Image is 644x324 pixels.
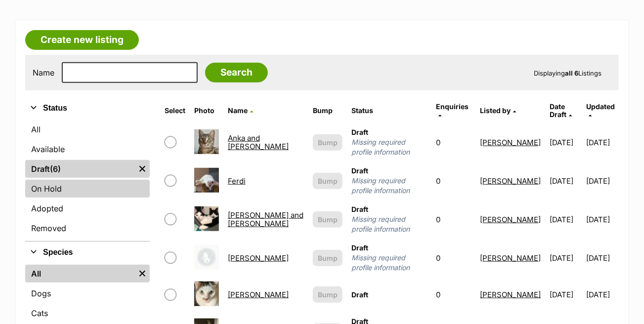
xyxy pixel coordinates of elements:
[194,245,219,270] img: Jon
[432,201,475,238] td: 0
[25,140,150,158] a: Available
[432,278,475,312] td: 0
[546,239,586,277] td: [DATE]
[586,239,618,277] td: [DATE]
[546,123,586,161] td: [DATE]
[586,201,618,238] td: [DATE]
[25,246,150,259] button: Species
[550,102,572,119] a: Date Draft
[351,176,427,196] span: Missing required profile information
[351,243,368,252] span: Draft
[586,278,618,312] td: [DATE]
[25,180,150,198] a: On Hold
[565,69,578,77] strong: all 6
[550,102,567,119] span: translation missing: en.admin.listings.index.attributes.date_draft
[25,121,150,138] a: All
[351,290,368,299] span: Draft
[25,102,150,115] button: Status
[135,265,150,283] a: Remove filter
[436,102,469,119] a: Enquiries
[313,173,343,189] button: Bump
[25,265,135,283] a: All
[50,163,61,175] span: (6)
[546,201,586,238] td: [DATE]
[318,289,338,300] span: Bump
[351,214,427,234] span: Missing required profile information
[347,99,431,122] th: Status
[25,219,150,237] a: Removed
[313,250,343,266] button: Bump
[228,290,289,299] a: [PERSON_NAME]
[480,176,541,186] a: [PERSON_NAME]
[161,99,189,122] th: Select
[351,166,368,175] span: Draft
[586,123,618,161] td: [DATE]
[586,102,615,111] span: Updated
[25,30,139,50] a: Create new listing
[432,239,475,277] td: 0
[25,160,135,178] a: Draft
[313,286,343,303] button: Bump
[432,162,475,200] td: 0
[228,253,289,263] a: [PERSON_NAME]
[33,68,54,77] label: Name
[480,253,541,263] a: [PERSON_NAME]
[205,63,268,82] input: Search
[318,137,338,148] span: Bump
[228,210,303,228] a: [PERSON_NAME] and [PERSON_NAME]
[351,205,368,213] span: Draft
[309,99,346,122] th: Bump
[318,176,338,186] span: Bump
[25,119,150,241] div: Status
[432,123,475,161] td: 0
[25,304,150,322] a: Cats
[25,284,150,302] a: Dogs
[480,106,511,115] span: Listed by
[228,133,289,151] a: Anka and [PERSON_NAME]
[228,106,253,115] a: Name
[534,69,601,77] span: Displaying Listings
[546,278,586,312] td: [DATE]
[228,106,248,115] span: Name
[135,160,150,178] a: Remove filter
[436,102,469,111] span: translation missing: en.admin.listings.index.attributes.enquiries
[25,200,150,217] a: Adopted
[318,214,338,225] span: Bump
[480,138,541,147] a: [PERSON_NAME]
[313,134,343,151] button: Bump
[313,211,343,228] button: Bump
[586,162,618,200] td: [DATE]
[480,215,541,224] a: [PERSON_NAME]
[480,290,541,299] a: [PERSON_NAME]
[318,253,338,263] span: Bump
[586,102,615,119] a: Updated
[228,176,246,186] a: Ferdi
[480,106,516,115] a: Listed by
[351,253,427,273] span: Missing required profile information
[190,99,223,122] th: Photo
[351,137,427,157] span: Missing required profile information
[351,128,368,136] span: Draft
[546,162,586,200] td: [DATE]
